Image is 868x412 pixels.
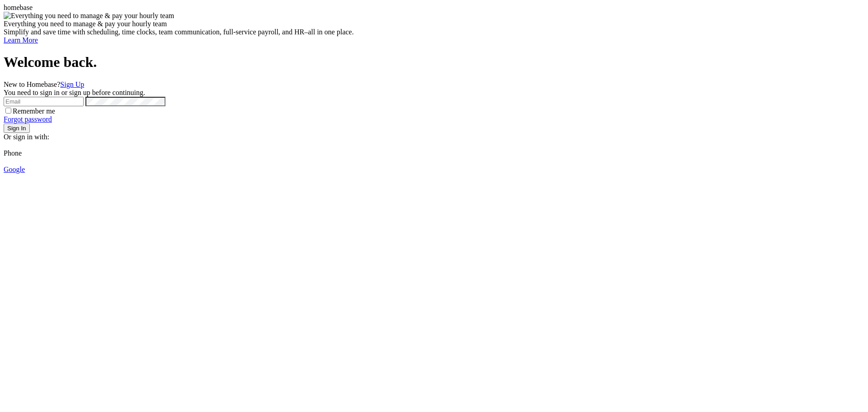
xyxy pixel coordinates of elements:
input: Remember me [5,108,11,114]
div: Simplify and save time with scheduling, time clocks, team communication, full-service payroll, an... [4,28,864,36]
a: Forgot password [4,115,52,123]
div: Everything you need to manage & pay your hourly team [4,20,864,28]
h1: Welcome back. [4,54,864,71]
div: New to Homebase? [4,81,864,89]
span: You need to sign in or sign up before continuing. [4,89,145,96]
div: homebase [4,4,864,12]
a: Learn More [4,36,38,44]
a: Sign Up [60,81,84,88]
input: Email [4,97,84,106]
span: Phone [4,149,22,157]
div: Or sign in with: [4,133,864,141]
button: Sign In [4,123,30,133]
label: Remember me [4,107,55,115]
a: Google [4,166,25,173]
img: Everything you need to manage & pay your hourly team [4,12,174,20]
